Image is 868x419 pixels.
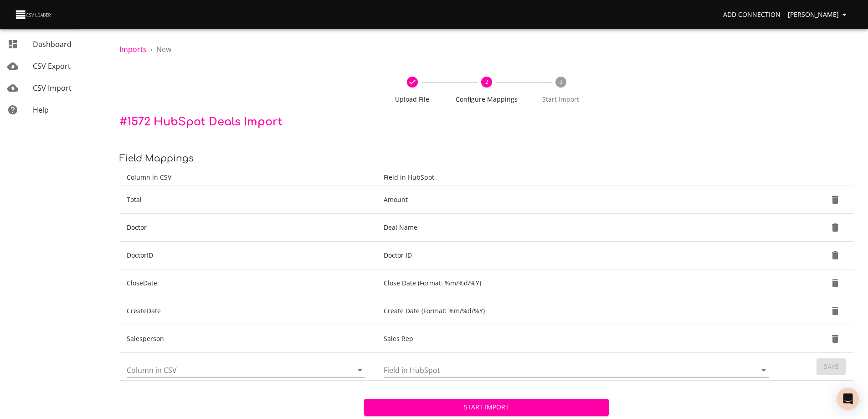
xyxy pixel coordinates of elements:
td: Create Date (Format: %m/%d/%Y) [376,297,780,325]
td: Amount [376,186,780,214]
button: [PERSON_NAME] [784,6,853,23]
td: Sales Rep [376,325,780,353]
td: Doctor ID [376,242,780,269]
a: Add Connection [719,6,784,23]
td: DoctorID [119,242,376,269]
img: CSV Loader [15,8,53,21]
span: # 1572 HubSpot Deals Import [119,116,282,128]
div: Open Intercom Messenger [837,388,859,410]
button: Delete [824,189,846,211]
td: Close Date (Format: %m/%d/%Y) [376,269,780,297]
button: Delete [824,217,846,238]
th: Column in CSV [119,169,376,186]
button: Open [354,364,366,377]
td: CreateDate [119,297,376,325]
span: Field Mappings [119,153,194,164]
td: CloseDate [119,269,376,297]
td: Doctor [119,214,376,242]
button: Delete [824,328,846,350]
span: [PERSON_NAME] [788,9,850,21]
p: New [156,44,171,55]
span: Dashboard [33,39,72,49]
td: Deal Name [376,214,780,242]
button: Open [757,364,770,377]
button: Start Import [364,399,609,416]
text: 2 [485,78,488,86]
span: Upload File [379,95,446,104]
button: Delete [824,300,846,322]
td: Salesperson [119,325,376,353]
span: CSV Import [33,83,72,93]
a: Imports [119,44,147,54]
span: Add Connection [723,9,781,21]
span: CSV Export [33,61,71,71]
span: Start Import [527,95,594,104]
span: Configure Mappings [453,95,520,104]
button: Delete [824,272,846,294]
th: Field in HubSpot [376,169,780,186]
text: 3 [559,78,562,86]
span: Start Import [371,402,601,413]
td: Total [119,186,376,214]
li: › [150,44,153,55]
span: Help [33,105,49,115]
button: Delete [824,244,846,266]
